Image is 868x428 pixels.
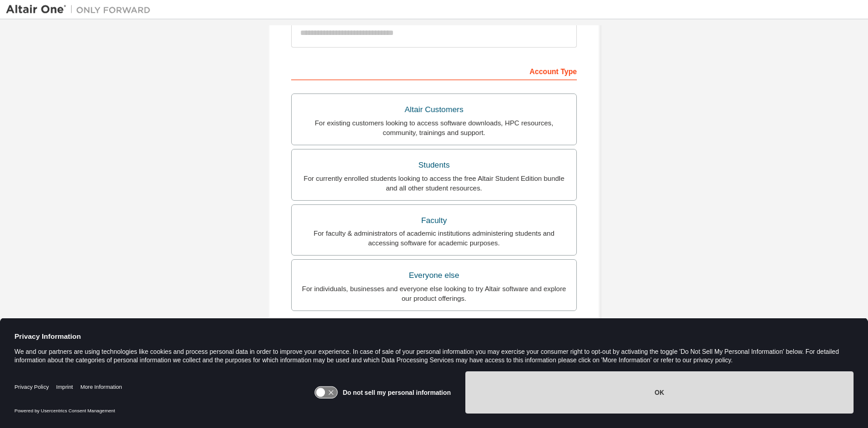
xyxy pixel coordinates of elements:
div: Altair Customers [299,101,569,118]
div: Faculty [299,212,569,229]
div: Students [299,157,569,174]
img: Altair One [6,4,157,16]
div: Account Type [291,61,577,80]
div: Everyone else [299,267,569,284]
div: For existing customers looking to access software downloads, HPC resources, community, trainings ... [299,118,569,137]
div: For individuals, businesses and everyone else looking to try Altair software and explore our prod... [299,284,569,303]
div: For currently enrolled students looking to access the free Altair Student Edition bundle and all ... [299,174,569,193]
div: For faculty & administrators of academic institutions administering students and accessing softwa... [299,228,569,248]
